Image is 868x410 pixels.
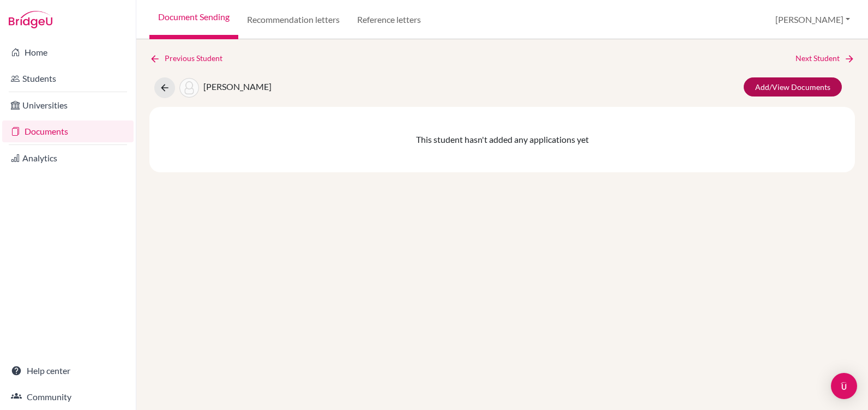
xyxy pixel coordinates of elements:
img: Bridge-U [9,11,52,28]
div: Open Intercom Messenger [831,373,857,399]
a: Analytics [2,147,134,169]
a: Next Student [795,52,855,64]
a: Community [2,386,134,408]
div: This student hasn't added any applications yet [149,107,855,172]
a: Previous Student [149,52,231,64]
button: [PERSON_NAME] [770,9,855,30]
a: Home [2,41,134,63]
a: Help center [2,360,134,382]
a: Add/View Documents [744,77,842,97]
a: Documents [2,120,134,142]
a: Students [2,68,134,89]
a: Universities [2,94,134,116]
span: [PERSON_NAME] [203,81,272,92]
